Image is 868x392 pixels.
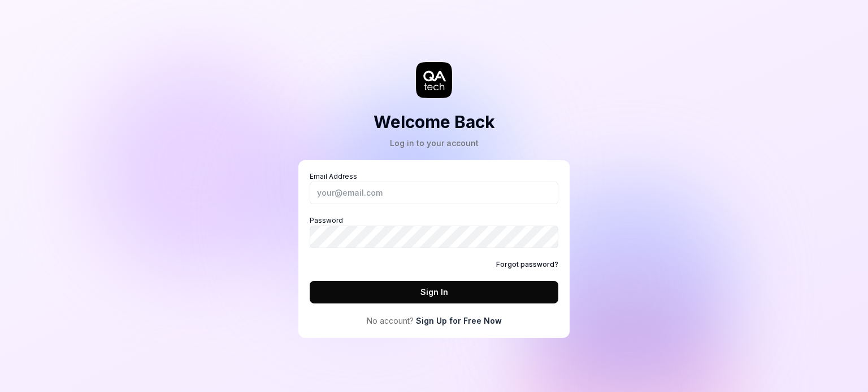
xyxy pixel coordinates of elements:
[374,109,495,135] h2: Welcome Back
[310,182,558,204] input: Email Address
[374,137,495,149] div: Log in to your account
[367,315,414,327] span: No account?
[416,315,502,327] a: Sign Up for Free Now
[496,259,558,270] a: Forgot password?
[310,281,558,303] button: Sign In
[310,171,558,204] label: Email Address
[310,215,558,248] label: Password
[310,226,558,248] input: Password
